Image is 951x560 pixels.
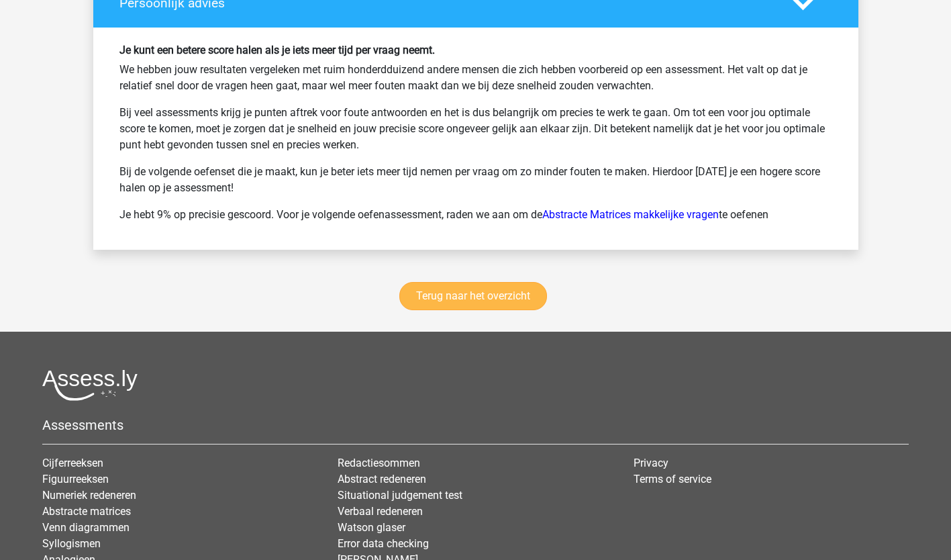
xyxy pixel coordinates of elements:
img: Assessly logo [42,369,138,401]
a: Cijferreeksen [42,457,103,469]
a: Terug naar het overzicht [399,282,547,310]
a: Venn diagrammen [42,521,130,534]
a: Situational judgement test [338,489,462,502]
a: Redactiesommen [338,457,420,469]
p: Bij veel assessments krijg je punten aftrek voor foute antwoorden en het is dus belangrijk om pre... [119,105,832,153]
a: Abstracte matrices [42,505,131,518]
a: Abstracte Matrices makkelijke vragen [542,208,719,221]
a: Privacy [634,457,668,469]
p: Je hebt 9% op precisie gescoord. Voor je volgende oefenassessment, raden we aan om de te oefenen [119,207,832,223]
p: We hebben jouw resultaten vergeleken met ruim honderdduizend andere mensen die zich hebben voorbe... [119,62,832,94]
a: Syllogismen [42,537,101,550]
h5: Assessments [42,417,909,433]
a: Figuurreeksen [42,473,109,485]
a: Watson glaser [338,521,405,534]
h6: Je kunt een betere score halen als je iets meer tijd per vraag neemt. [119,44,832,56]
p: Bij de volgende oefenset die je maakt, kun je beter iets meer tijd nemen per vraag om zo minder f... [119,164,832,196]
a: Numeriek redeneren [42,489,136,502]
a: Error data checking [338,537,429,550]
a: Abstract redeneren [338,473,426,485]
a: Verbaal redeneren [338,505,423,518]
a: Terms of service [634,473,711,485]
